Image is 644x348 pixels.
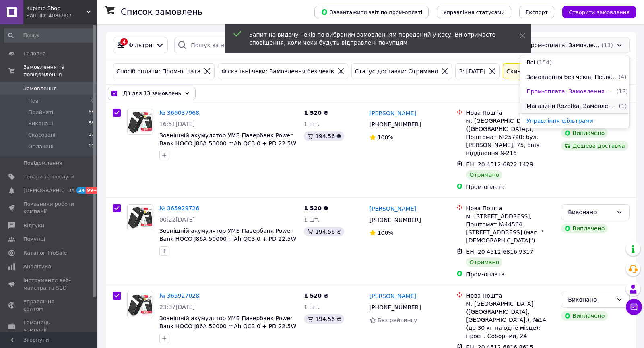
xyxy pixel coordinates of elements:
[28,143,54,150] span: Оплачені
[4,28,95,43] input: Пошук
[526,73,617,81] span: Замовлення без чеків, Післяплата, Отримано, Нова Пошта
[23,85,57,92] span: Замовлення
[304,314,344,324] div: 194.56 ₴
[568,208,613,217] div: Виконано
[304,110,328,116] span: 1 520 ₴
[561,128,608,138] div: Виплачено
[314,6,429,18] button: Завантажити звіт по пром-оплаті
[127,109,153,135] a: Фото товару
[23,222,44,229] span: Відгуки
[23,187,83,194] span: [DEMOGRAPHIC_DATA]
[23,50,46,57] span: Головна
[561,141,628,151] div: Дешева доставка
[159,132,296,163] a: Зовнішній акумулятор УМБ Павербанк Power Bank HOCO J86A 50000 mAh QC3.0 + PD 22.5W з LED-індикато...
[23,159,62,167] span: Повідомлення
[128,109,153,134] img: Фото товару
[159,228,296,258] a: Зовнішній акумулятор УМБ Павербанк Power Bank HOCO J86A 50000 mAh QC3.0 + PD 22.5W з LED-індикато...
[121,7,202,17] h1: Список замовлень
[369,217,421,223] span: [PHONE_NUMBER]
[304,227,344,236] div: 194.56 ₴
[159,205,199,211] a: № 365929726
[304,205,328,211] span: 1 520 ₴
[91,97,94,105] span: 0
[466,170,502,180] div: Отримано
[378,317,417,323] span: Без рейтингу
[537,59,552,66] span: (154)
[466,109,555,117] div: Нова Пошта
[561,224,608,233] div: Виплачено
[466,270,555,278] div: Пром-оплата
[127,204,153,230] a: Фото товару
[159,304,195,310] span: 23:37[DATE]
[526,58,535,66] span: Всі
[159,292,199,299] a: № 365927028
[369,121,421,128] span: [PHONE_NUMBER]
[76,187,86,194] span: 24
[23,263,51,270] span: Аналітика
[23,173,74,180] span: Товари та послуги
[466,161,533,168] span: ЕН: 20 4512 6822 1429
[304,216,320,223] span: 1 шт.
[369,205,416,213] a: [PERSON_NAME]
[23,201,74,215] span: Показники роботи компанії
[505,67,545,76] div: Cкинути все
[220,67,335,76] div: Фіскальні чеки: Замовлення без чеків
[304,292,328,299] span: 1 520 ₴
[128,292,153,317] img: Фото товару
[526,118,593,124] span: Управління фільтрами
[123,89,181,97] span: Дії для 13 замовлень
[561,311,608,321] div: Виплачено
[89,143,94,150] span: 11
[626,299,642,315] button: Чат з покупцем
[23,64,97,78] span: Замовлення та повідомлення
[526,9,548,15] span: Експорт
[369,109,416,117] a: [PERSON_NAME]
[519,6,555,18] button: Експорт
[554,8,636,15] a: Створити замовлення
[89,120,94,127] span: 58
[159,110,199,116] a: № 366037968
[369,304,421,311] span: [PHONE_NUMBER]
[526,102,617,110] span: Магазини Rozetka, Замовлення без чеків, Післяплата, Отримано
[249,31,500,47] div: Запит на видачу чеків по вибраним замовленням переданий у касу. Ви отримаєте сповіщення, коли чек...
[378,230,394,236] span: 100%
[466,117,555,157] div: м. [GEOGRAPHIC_DATA] ([GEOGRAPHIC_DATA].), Поштомат №25720: бул. [PERSON_NAME], 75, біля відділен...
[526,87,615,95] span: Пром-оплата, Замовлення без чеків, Отримано, 06.09.2025
[457,67,487,76] div: З: [DATE]
[443,9,505,15] span: Управління статусами
[466,212,555,244] div: м. [STREET_ADDRESS], Поштомат №44564: [STREET_ADDRESS] (маг. "[DEMOGRAPHIC_DATA]")
[619,74,627,80] span: (4)
[89,131,94,139] span: 17
[466,249,533,255] span: ЕН: 20 4512 6816 9317
[304,304,320,310] span: 1 шт.
[304,131,344,141] div: 194.56 ₴
[159,216,195,223] span: 00:22[DATE]
[466,257,502,267] div: Отримано
[437,6,511,18] button: Управління статусами
[378,134,394,141] span: 100%
[466,183,555,191] div: Пром-оплата
[26,12,97,19] div: Ваш ID: 4086907
[159,315,296,346] a: Зовнішній акумулятор УМБ Павербанк Power Bank HOCO J86A 50000 mAh QC3.0 + PD 22.5W з LED-індикато...
[23,249,67,257] span: Каталог ProSale
[28,131,56,139] span: Скасовані
[115,67,202,76] div: Спосіб оплати: Пром-оплата
[466,292,555,300] div: Нова Пошта
[128,205,153,230] img: Фото товару
[159,121,195,127] span: 16:51[DATE]
[23,236,45,243] span: Покупці
[23,319,74,333] span: Гаманець компанії
[569,9,630,15] span: Створити замовлення
[321,8,422,16] span: Завантажити звіт по пром-оплаті
[28,97,40,105] span: Нові
[26,5,87,12] span: Kupimo Shop
[23,298,74,313] span: Управління сайтом
[128,41,152,49] span: Фільтри
[466,300,555,340] div: м. [GEOGRAPHIC_DATA] ([GEOGRAPHIC_DATA], [GEOGRAPHIC_DATA].), №14 (до 30 кг на одне місце): просп...
[28,109,53,116] span: Прийняті
[28,120,53,127] span: Виконані
[89,109,94,116] span: 68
